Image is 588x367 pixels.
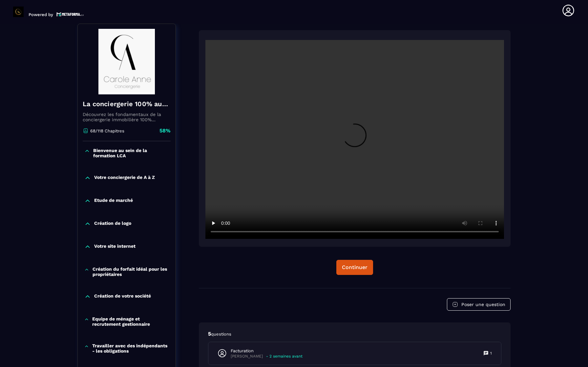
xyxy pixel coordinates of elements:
button: Continuer [336,260,373,275]
p: Bienvenue au sein de la formation LCA [93,148,169,158]
p: [PERSON_NAME] [231,354,263,359]
p: Création de logo [94,221,131,227]
p: 1 [490,351,492,356]
p: 5 [208,330,501,338]
p: Equipe de ménage et recrutement gestionnaire [92,316,169,327]
p: - 2 semaines avant [266,354,303,359]
img: logo-branding [13,7,24,17]
div: Continuer [342,264,367,271]
p: Votre conciergerie de A à Z [94,175,155,181]
img: banner [83,29,171,94]
img: logo [56,11,84,17]
p: 58% [159,127,171,134]
button: Poser une question [447,298,511,311]
p: Travailler avec des indépendants - les obligations [92,343,169,354]
p: Création du forfait idéal pour les propriétaires [93,266,169,277]
span: questions [211,332,231,337]
p: Votre site internet [94,243,136,250]
p: 68/118 Chapitres [90,128,124,133]
p: Powered by [29,12,53,17]
h4: La conciergerie 100% automatisée [83,99,171,108]
p: Etude de marché [94,198,133,204]
p: Découvrez les fondamentaux de la conciergerie immobilière 100% automatisée. Cette formation est c... [83,112,171,122]
p: Facturation [231,348,303,354]
p: Création de votre société [94,293,151,300]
